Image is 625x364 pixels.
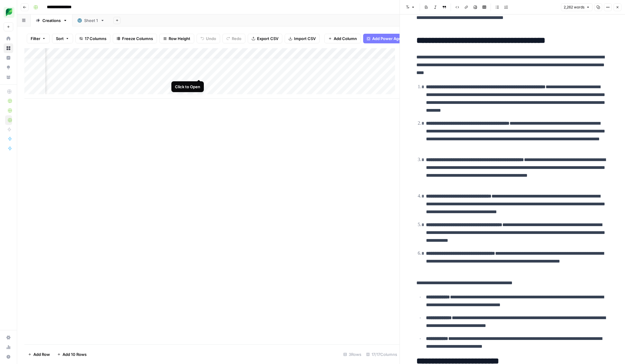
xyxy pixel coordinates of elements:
[564,5,584,10] span: 2,262 words
[31,14,72,26] a: Creations
[72,14,110,26] a: Sheet 1
[372,36,405,42] span: Add Power Agent
[206,36,216,42] span: Undo
[52,34,73,43] button: Sort
[84,17,98,23] div: Sheet 1
[341,350,364,359] div: 3 Rows
[33,351,50,357] span: Add Row
[364,350,400,359] div: 17/17 Columns
[42,17,61,23] div: Creations
[75,34,110,43] button: 17 Columns
[285,34,320,43] button: Import CSV
[63,351,87,357] span: Add 10 Rows
[4,72,13,82] a: Your Data
[248,34,282,43] button: Export CSV
[54,350,90,359] button: Add 10 Rows
[4,34,13,43] a: Home
[113,34,157,43] button: Freeze Columns
[4,53,13,63] a: Insights
[4,7,14,18] img: SproutSocial Logo
[257,36,278,42] span: Export CSV
[159,34,194,43] button: Row Height
[294,36,316,42] span: Import CSV
[175,84,200,90] div: Click to Open
[4,43,13,53] a: Browse
[169,36,190,42] span: Row Height
[122,36,153,42] span: Freeze Columns
[4,342,13,352] a: Usage
[197,34,220,43] button: Undo
[27,34,50,43] button: Filter
[324,34,361,43] button: Add Column
[4,333,13,342] a: Settings
[363,34,409,43] button: Add Power Agent
[85,36,106,42] span: 17 Columns
[232,36,241,42] span: Redo
[4,352,13,362] button: Help + Support
[31,36,40,42] span: Filter
[222,34,245,43] button: Redo
[334,36,357,42] span: Add Column
[24,350,54,359] button: Add Row
[56,36,64,42] span: Sort
[4,63,13,72] a: Opportunities
[561,3,593,11] button: 2,262 words
[4,5,13,20] button: Workspace: SproutSocial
